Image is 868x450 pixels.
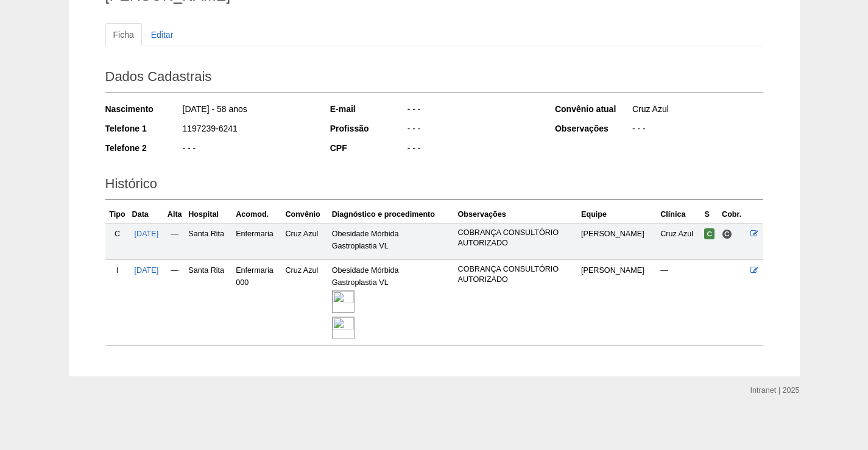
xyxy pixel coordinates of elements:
[105,206,130,223] th: Tipo
[105,172,763,200] h2: Histórico
[182,142,314,157] div: - - -
[579,223,658,259] td: [PERSON_NAME]
[105,122,182,135] div: Telefone 1
[163,206,186,223] th: Alta
[704,228,715,239] span: Confirmada
[722,229,732,239] span: Consultório
[233,223,283,259] td: Enfermaria
[406,103,538,118] div: - - -
[135,230,159,238] a: [DATE]
[579,260,658,346] td: [PERSON_NAME]
[456,206,579,223] th: Observações
[105,103,182,115] div: Nascimento
[579,206,658,223] th: Equipe
[658,223,702,259] td: Cruz Azul
[658,260,702,346] td: —
[163,260,186,346] td: —
[330,103,406,115] div: E-mail
[658,206,702,223] th: Clínica
[555,122,631,135] div: Observações
[631,103,763,118] div: Cruz Azul
[233,206,283,223] th: Acomod.
[750,384,800,396] div: Intranet | 2025
[330,122,406,135] div: Profissão
[283,223,329,259] td: Cruz Azul
[105,23,142,46] a: Ficha
[182,103,314,118] div: [DATE] - 58 anos
[406,142,538,157] div: - - -
[186,206,233,223] th: Hospital
[130,206,164,223] th: Data
[163,223,186,259] td: —
[330,142,406,154] div: CPF
[233,260,283,346] td: Enfermaria 000
[143,23,182,46] a: Editar
[458,264,577,285] p: COBRANÇA CONSULTÓRIO AUTORIZADO
[330,223,456,259] td: Obesidade Mórbida Gastroplastia VL
[458,228,577,248] p: COBRANÇA CONSULTÓRIO AUTORIZADO
[135,266,159,275] a: [DATE]
[186,260,233,346] td: Santa Rita
[406,122,538,138] div: - - -
[283,206,329,223] th: Convênio
[719,206,748,223] th: Cobr.
[105,142,182,154] div: Telefone 2
[283,260,329,346] td: Cruz Azul
[330,206,456,223] th: Diagnóstico e procedimento
[555,103,631,115] div: Convênio atual
[105,65,763,93] h2: Dados Cadastrais
[108,228,127,240] div: C
[108,264,127,276] div: I
[702,206,719,223] th: S
[631,122,763,138] div: - - -
[330,260,456,346] td: Obesidade Mórbida Gastroplastia VL
[182,122,314,138] div: 1197239-6241
[186,223,233,259] td: Santa Rita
